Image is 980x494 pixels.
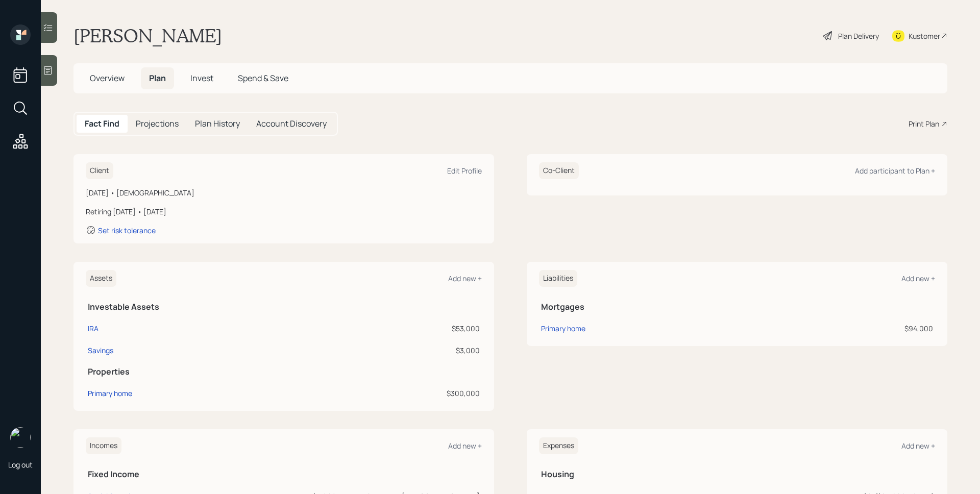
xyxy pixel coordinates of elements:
[8,460,33,470] div: Log out
[85,119,119,129] h5: Fact Find
[90,72,125,84] span: Overview
[901,441,935,451] div: Add new +
[88,302,480,312] h5: Investable Assets
[448,441,482,451] div: Add new +
[88,345,113,356] div: Savings
[86,206,482,217] div: Retiring [DATE] • [DATE]
[238,72,288,84] span: Spend & Save
[88,323,99,334] div: IRA
[98,226,156,235] div: Set risk tolerance
[86,162,113,179] h6: Client
[88,470,480,479] h5: Fixed Income
[901,274,935,283] div: Add new +
[190,72,213,84] span: Invest
[539,437,578,454] h6: Expenses
[312,388,480,399] div: $300,000
[448,274,482,283] div: Add new +
[312,323,480,334] div: $53,000
[909,31,940,41] div: Kustomer
[541,470,933,479] h5: Housing
[136,119,179,129] h5: Projections
[88,367,480,377] h5: Properties
[88,388,132,399] div: Primary home
[541,323,585,334] div: Primary home
[195,119,240,129] h5: Plan History
[86,270,116,287] h6: Assets
[86,187,482,198] div: [DATE] • [DEMOGRAPHIC_DATA]
[541,302,933,312] h5: Mortgages
[855,166,935,176] div: Add participant to Plan +
[909,118,939,129] div: Print Plan
[86,437,121,454] h6: Incomes
[73,24,222,47] h1: [PERSON_NAME]
[256,119,327,129] h5: Account Discovery
[447,166,482,176] div: Edit Profile
[539,162,579,179] h6: Co-Client
[838,31,879,41] div: Plan Delivery
[312,345,480,356] div: $3,000
[10,427,31,448] img: james-distasi-headshot.png
[539,270,577,287] h6: Liabilities
[149,72,166,84] span: Plan
[778,323,933,334] div: $94,000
